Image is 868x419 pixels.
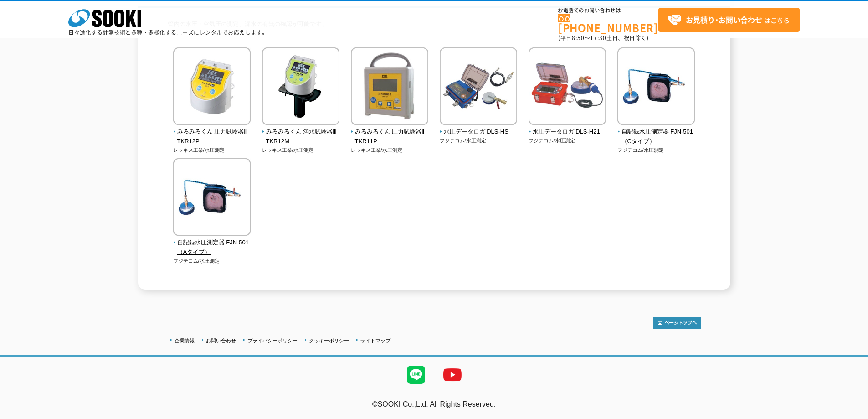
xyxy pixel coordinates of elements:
[558,8,658,13] span: お電話でのお問い合わせは
[351,119,429,146] a: みるみるくん 圧力試験器Ⅱ TKR11P
[686,14,762,25] strong: お見積り･お問い合わせ
[262,119,340,146] a: みるみるくん 満水試験器Ⅲ TKR12M
[658,8,800,32] a: お見積り･お問い合わせはこちら
[440,127,518,137] span: 水圧データロガ DLS-HS
[351,146,429,154] p: レッキス工業/水圧測定
[558,14,658,33] a: [PHONE_NUMBER]
[173,47,251,127] img: みるみるくん 圧力試験器Ⅲ TKR12P
[351,47,428,127] img: みるみるくん 圧力試験器Ⅱ TKR11P
[617,47,695,127] img: 自記録水圧測定器 FJN-501（Cタイプ）
[440,119,518,137] a: 水圧データロガ DLS-HS
[529,119,606,137] a: 水圧データロガ DLS-H21
[434,357,471,393] img: YouTube
[262,146,340,154] p: レッキス工業/水圧測定
[398,357,434,393] img: LINE
[173,257,251,265] p: フジテコム/水圧測定
[173,146,251,154] p: レッキス工業/水圧測定
[247,338,298,343] a: プライバシーポリシー
[572,34,585,42] span: 8:50
[617,146,695,154] p: フジテコム/水圧測定
[617,127,695,146] span: 自記録水圧測定器 FJN-501（Cタイプ）
[440,137,518,145] p: フジテコム/水圧測定
[173,229,251,257] a: 自記録水圧測定器 FJN-501（Aタイプ）
[558,34,648,42] span: (平日 ～ 土日、祝日除く)
[262,47,339,127] img: みるみるくん 満水試験器Ⅲ TKR12M
[653,317,701,329] img: トップページへ
[529,47,606,127] img: 水圧データロガ DLS-H21
[529,137,606,145] p: フジテコム/水圧測定
[173,119,251,146] a: みるみるくん 圧力試験器Ⅲ TKR12P
[206,338,236,343] a: お問い合わせ
[175,338,195,343] a: 企業情報
[440,47,517,127] img: 水圧データロガ DLS-HS
[833,410,868,418] a: テストMail
[173,127,251,146] span: みるみるくん 圧力試験器Ⅲ TKR12P
[173,158,251,238] img: 自記録水圧測定器 FJN-501（Aタイプ）
[529,127,606,137] span: 水圧データロガ DLS-H21
[590,34,606,42] span: 17:30
[351,127,429,146] span: みるみるくん 圧力試験器Ⅱ TKR11P
[68,30,268,35] p: 日々進化する計測技術と多種・多様化するニーズにレンタルでお応えします。
[173,238,251,257] span: 自記録水圧測定器 FJN-501（Aタイプ）
[309,338,349,343] a: クッキーポリシー
[262,127,340,146] span: みるみるくん 満水試験器Ⅲ TKR12M
[360,338,390,343] a: サイトマップ
[617,119,695,146] a: 自記録水圧測定器 FJN-501（Cタイプ）
[668,13,790,27] span: はこちら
